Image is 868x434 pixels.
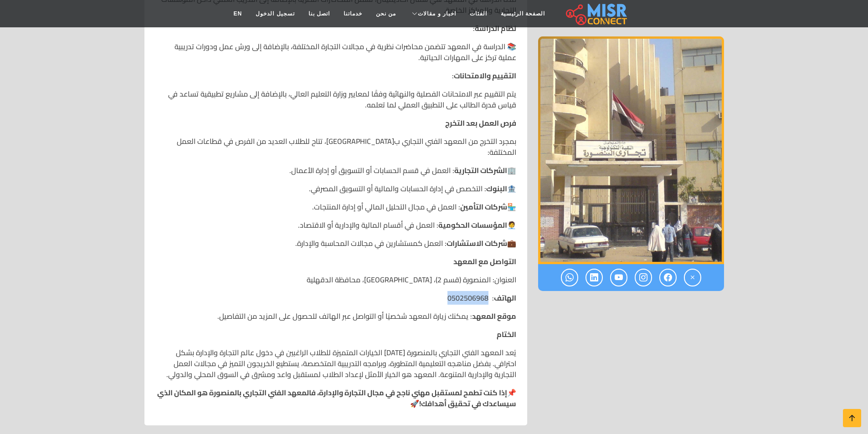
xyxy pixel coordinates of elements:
div: 1 / 1 [538,36,724,264]
p: 🏪 : العمل في مجال التحليل المالي أو إدارة المنتجات. [155,201,516,212]
strong: الهاتف [494,291,516,305]
strong: البنوك [486,182,507,195]
p: : [155,70,516,81]
strong: إذا كنت تطمح لمستقبل مهني ناجح في مجال التجارة والإدارة، فالمعهد الفني التجاري بالمنصورة هو المكا... [157,386,516,410]
p: : [155,23,516,34]
strong: التواصل مع المعهد [453,255,516,268]
p: يُعد المعهد الفني التجاري بالمنصورة [DATE] الخيارات المتميزة للطلاب الراغبين في دخول عالم التجارة... [155,347,516,380]
p: 💼 : العمل كمستشارين في مجالات المحاسبة والإدارة. [155,238,516,249]
strong: شركات الاستشارات [447,236,507,250]
a: اتصل بنا [302,5,337,22]
strong: الشركات التجارية [454,163,507,177]
span: اخبار و مقالات [418,10,456,18]
a: EN [227,5,249,22]
p: يتم التقييم عبر الامتحانات الفصلية والنهائية وفقًا لمعايير وزارة التعليم العالي، بالإضافة إلى مشا... [155,88,516,110]
strong: التقييم والامتحانات [454,69,516,82]
strong: المؤسسات الحكومية [438,218,507,232]
strong: شركات التأمين [460,200,507,214]
strong: فرص العمل بعد التخرج [445,116,516,130]
p: 🧑‍💼 : العمل في أقسام المالية والإدارية أو الاقتصاد. [155,220,516,230]
p: 📚 الدراسة في المعهد تتضمن محاضرات نظرية في مجالات التجارة المختلفة، بالإضافة إلى ورش عمل ودورات ت... [155,41,516,63]
strong: موقع المعهد [472,309,516,323]
img: المعهد الفني التجاري بالمنصورة [538,36,724,264]
p: 🏦 : التخصص في إدارة الحسابات والمالية أو التسويق المصرفي. [155,183,516,194]
p: بمجرد التخرج من المعهد الفني التجاري ب[GEOGRAPHIC_DATA]، تتاح للطلاب العديد من الفرص في قطاعات ال... [155,136,516,158]
p: : يمكنك زيارة المعهد شخصيًا أو التواصل عبر الهاتف للحصول على المزيد من التفاصيل. [155,311,516,322]
a: الفئات [463,5,494,22]
a: خدماتنا [337,5,369,22]
a: تسجيل الدخول [249,5,301,22]
a: الصفحة الرئيسية [494,5,552,22]
p: 📌 🚀 [155,387,516,409]
a: من نحن [369,5,403,22]
img: main.misr_connect [566,2,627,25]
a: اخبار و مقالات [403,5,463,22]
p: : 0502506968 [155,292,516,303]
p: 🏢 : العمل في قسم الحسابات أو التسويق أو إدارة الأعمال. [155,165,516,176]
strong: الختام [497,327,516,341]
p: العنوان: المنصورة (قسم 2)، [GEOGRAPHIC_DATA]، محافظة الدقهلية [155,274,516,285]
